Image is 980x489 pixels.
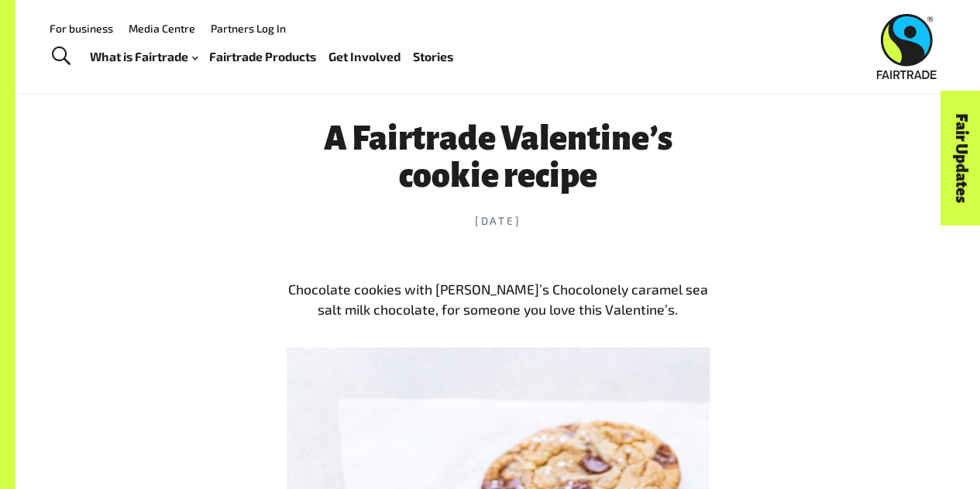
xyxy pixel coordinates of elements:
[211,22,286,35] a: Partners Log In
[209,46,316,67] a: Fairtrade Products
[877,14,937,79] img: Fairtrade Australia New Zealand logo
[90,46,198,67] a: What is Fairtrade
[328,46,401,67] a: Get Involved
[287,279,710,320] p: Chocolate cookies with [PERSON_NAME]’s Chocolonely caramel sea salt milk chocolate, for someone y...
[413,46,453,67] a: Stories
[42,37,80,76] a: Toggle Search
[287,121,710,195] h1: A Fairtrade Valentine’s cookie recipe
[129,22,195,35] a: Media Centre
[287,213,710,229] time: [DATE]
[50,22,113,35] a: For business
